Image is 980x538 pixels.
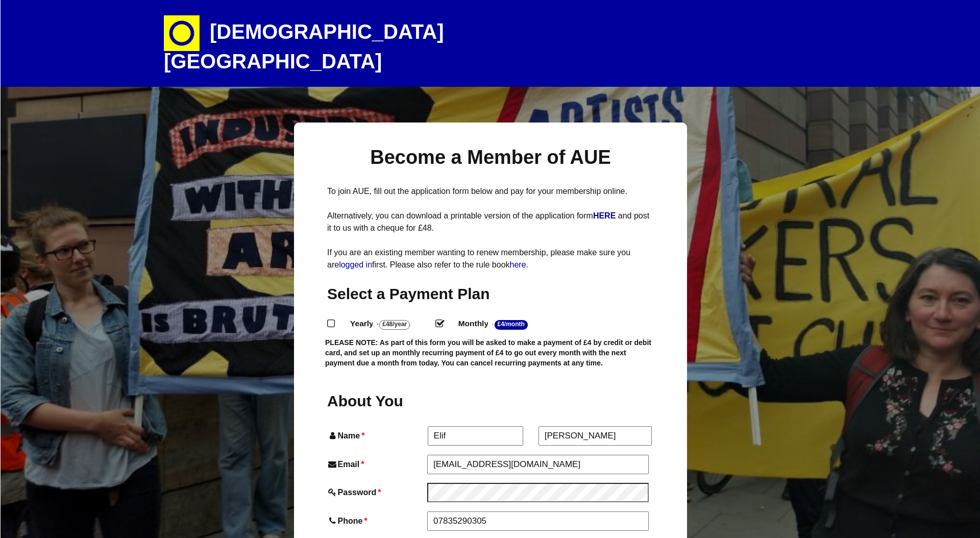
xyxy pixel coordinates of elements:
[327,285,490,302] span: Select a Payment Plan
[339,260,372,269] a: logged in
[495,320,528,330] strong: £4/Month
[428,426,524,446] input: First
[327,429,426,443] label: Name
[379,320,410,330] strong: £48/Year
[449,316,553,331] label: Monthly - .
[341,316,435,331] label: Yearly - .
[538,426,652,446] input: Last
[593,211,616,220] strong: HERE
[327,514,425,528] label: Phone
[327,457,425,471] label: Email
[164,15,200,51] img: circle-e1448293145835.png
[593,211,618,220] a: HERE
[327,145,654,170] h1: Become a Member of AUE
[327,185,654,198] p: To join AUE, fill out the application form below and pay for your membership online.
[327,485,425,499] label: Password
[327,210,654,234] p: Alternatively, you can download a printable version of the application form and post it to us wit...
[327,391,425,411] h2: About You
[510,260,526,269] a: here
[327,247,654,271] p: If you are an existing member wanting to renew membership, please make sure you are first. Please...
